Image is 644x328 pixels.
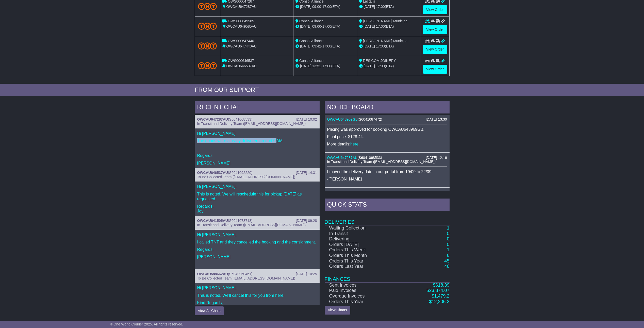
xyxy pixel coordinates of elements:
div: ( ) [197,117,317,122]
a: $12,206.2 [429,299,449,304]
div: ( ) [197,272,317,276]
p: Kind Regards, [197,300,317,305]
a: 0 [447,236,449,241]
td: Orders This Year [325,258,400,264]
p: Hi [PERSON_NAME], [197,285,317,290]
a: 45 [444,258,449,264]
img: TNT_Domestic.png [198,23,217,29]
span: [PERSON_NAME] Municipal [363,19,408,23]
div: ( ) [327,156,447,160]
p: Regards, Joy [197,204,317,214]
span: OWCAU646537AU [226,64,257,68]
div: (ETA) [359,4,419,9]
td: Sent Invoices [325,282,400,288]
span: S6041087472 [359,117,381,121]
span: [DATE] [364,64,375,68]
div: - (ETA) [295,4,355,9]
div: - (ETA) [295,63,355,69]
p: [PERSON_NAME] [197,254,317,259]
td: Paid Invoices [325,288,400,293]
span: In Transit and Delivery Team ([EMAIL_ADDRESS][DOMAIN_NAME]) [197,223,306,227]
a: OWCAU643969GB [327,117,358,121]
td: Orders This Year [325,299,400,305]
td: Waiting Collection [325,225,400,231]
div: (ETA) [359,63,419,69]
p: This is noted. We will reschedule this for pickup [DATE] as requested. [197,192,317,201]
span: 13:51 [312,64,321,68]
a: OWCAU641505AU [197,219,228,223]
span: OWS000649585 [228,19,254,23]
span: [PERSON_NAME] Municipal [363,39,408,43]
a: 0 [447,242,449,247]
span: 17:00 [322,44,331,48]
div: - (ETA) [295,44,355,49]
p: I called TNT and they cancelled the booking and the consignment. [197,240,317,244]
span: OWS000646537 [228,59,254,63]
div: (ETA) [359,44,419,49]
span: [DATE] [300,24,311,28]
span: Consol Alliance [299,39,324,43]
a: OWCAU588662AU [197,272,228,276]
div: [DATE] 10:01 [426,191,447,195]
span: Consol Alliance [299,19,324,23]
span: S6041068533 [359,191,381,195]
span: 17:00 [376,64,385,68]
div: FROM OUR SUPPORT [195,86,450,94]
span: [DATE] [364,5,375,9]
span: 09:00 [312,24,321,28]
a: View Order [423,45,447,54]
a: View Order [423,25,447,34]
a: View Order [423,65,447,74]
p: Regards [197,153,317,158]
p: Hi [PERSON_NAME], [197,184,317,189]
div: ( ) [197,171,317,175]
img: TNT_Domestic.png [198,42,217,49]
span: 17:00 [376,44,385,48]
span: OWCAU647287AU [226,5,257,9]
span: RESICOM JOINERY [363,59,396,63]
div: ( ) [327,191,447,195]
p: More details: . [327,142,447,146]
td: In Transit [325,231,400,237]
a: 0 [447,231,449,236]
span: 23,874.07 [429,288,449,293]
td: Deliveries [325,212,450,225]
div: ( ) [327,117,447,122]
td: Orders [DATE] [325,242,400,248]
p: Hi [PERSON_NAME], [197,232,317,237]
div: (ETA) [359,24,419,29]
span: To Be Collected Team ([EMAIL_ADDRESS][DOMAIN_NAME]) [197,276,295,280]
p: The goods were already delivered around 9 AM [197,138,317,143]
p: -[PERSON_NAME] [327,177,447,182]
span: 17:00 [376,24,385,28]
img: TNT_Domestic.png [198,3,217,10]
span: 17:00 [322,5,331,9]
td: Delivering [325,236,400,242]
a: OWCAU647287AU [197,117,228,121]
span: OWS000647440 [228,39,254,43]
p: Hi [PERSON_NAME] [197,131,317,136]
a: $23,874.07 [426,288,449,293]
span: Consol Alliance [299,59,324,63]
a: $1,479.2 [432,293,449,299]
span: S6041068533 [229,117,251,121]
a: $618.39 [433,283,449,288]
span: [DATE] [300,64,311,68]
div: Quick Stats [325,199,450,212]
td: Orders This Month [325,253,400,258]
div: [DATE] 10:02 [296,117,317,122]
span: 09:00 [312,5,321,9]
span: OWCAU649585AU [226,24,257,28]
span: S6041078718 [229,219,251,223]
span: S6040950461 [229,272,251,276]
span: [DATE] [300,44,311,48]
span: 17:00 [322,64,331,68]
span: OWCAU647440AU [226,44,257,48]
div: RECENT CHAT [195,101,320,115]
div: [DATE] 12:16 [426,156,447,160]
div: ( ) [197,219,317,223]
span: S6041068533 [359,156,381,160]
a: View Charts [325,306,350,315]
td: Overdue Invoices [325,293,400,299]
td: Finances [325,269,450,282]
